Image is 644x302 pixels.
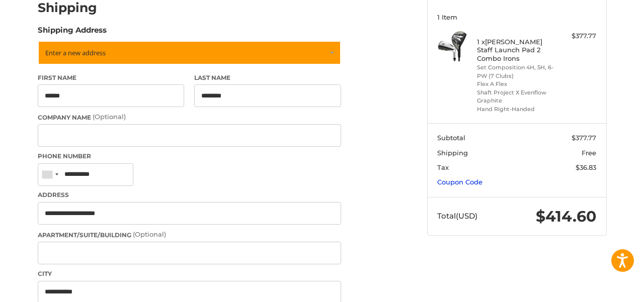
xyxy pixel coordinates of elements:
[477,105,554,114] li: Hand Right-Handed
[38,230,341,240] label: Apartment/Suite/Building
[437,178,482,186] a: Coupon Code
[45,48,106,57] span: Enter a new address
[38,269,341,278] label: City
[38,73,185,82] label: First Name
[576,163,596,171] span: $36.83
[437,134,465,142] span: Subtotal
[38,112,341,122] label: Company Name
[38,152,341,161] label: Phone Number
[536,207,596,226] span: $414.60
[477,63,554,80] li: Set Composition 4H, 5H, 6-PW (7 Clubs)
[437,211,477,221] span: Total (USD)
[133,230,166,238] small: (Optional)
[38,41,341,65] a: Enter or select a different address
[477,88,554,105] li: Shaft Project X Evenflow Graphite
[38,190,341,199] label: Address
[437,163,449,171] span: Tax
[437,13,596,21] h3: 1 Item
[556,31,596,41] div: $377.77
[93,113,126,121] small: (Optional)
[477,38,554,62] h4: 1 x [PERSON_NAME] Staff Launch Pad 2 Combo Irons
[38,25,107,41] legend: Shipping Address
[194,73,341,82] label: Last Name
[437,149,468,157] span: Shipping
[477,80,554,88] li: Flex A Flex
[582,149,596,157] span: Free
[572,134,596,142] span: $377.77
